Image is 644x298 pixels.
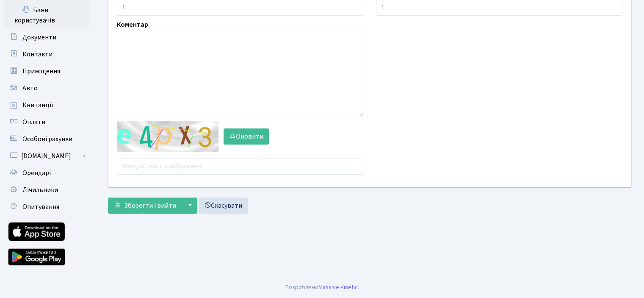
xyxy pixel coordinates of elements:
img: default [117,121,218,152]
span: Опитування [22,202,59,212]
span: Оплати [22,117,45,127]
button: Оновити [224,128,269,145]
a: Оплати [4,114,89,131]
a: Лічильники [4,181,89,198]
span: Документи [22,33,56,42]
span: Особові рахунки [22,134,72,144]
a: [DOMAIN_NAME] [4,148,89,164]
div: Розроблено . [285,283,359,292]
span: Орендарі [22,168,51,178]
span: Квитанції [22,100,53,110]
span: Контакти [22,50,53,59]
label: Коментар [117,19,148,30]
input: Введіть текст із зображення [117,159,363,175]
button: Зберегти і вийти [108,198,182,214]
a: Квитанції [4,97,89,114]
a: Скасувати [199,198,248,214]
span: Зберегти і вийти [124,201,176,210]
a: Документи [4,29,89,46]
a: Приміщення [4,63,89,80]
a: Контакти [4,46,89,63]
a: Опитування [4,198,89,215]
a: Авто [4,80,89,97]
span: Приміщення [22,67,60,76]
a: Massive Kinetic [318,283,358,292]
span: Авто [22,84,38,93]
a: Орендарі [4,164,89,181]
a: Бани користувачів [4,2,89,29]
span: Лічильники [22,185,58,195]
a: Особові рахунки [4,131,89,148]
